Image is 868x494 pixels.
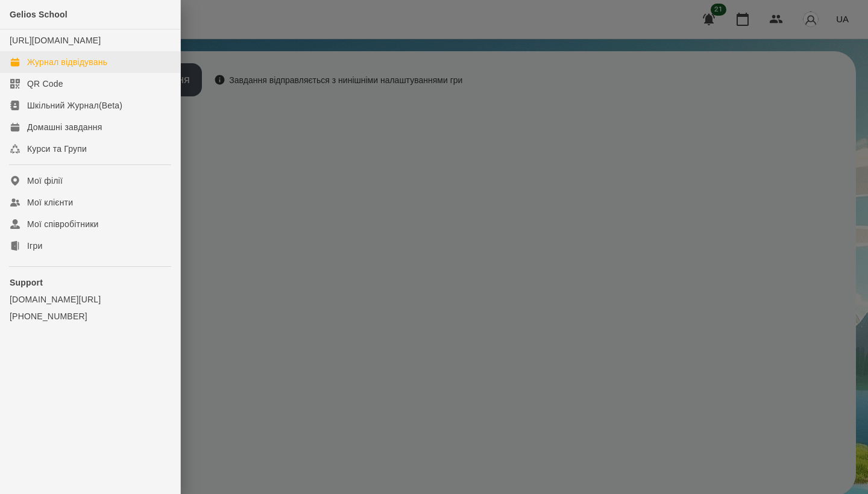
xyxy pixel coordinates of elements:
[27,56,107,68] div: Журнал відвідувань
[27,99,122,111] div: Шкільний Журнал(Beta)
[27,218,99,230] div: Мої співробітники
[27,240,42,252] div: Ігри
[10,36,101,45] a: [URL][DOMAIN_NAME]
[10,293,171,305] a: [DOMAIN_NAME][URL]
[10,10,68,19] span: Gelios School
[27,121,102,133] div: Домашні завдання
[10,277,171,289] p: Support
[27,143,87,155] div: Курси та Групи
[27,196,73,208] div: Мої клієнти
[10,310,171,322] a: [PHONE_NUMBER]
[27,78,63,90] div: QR Code
[27,175,63,187] div: Мої філії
